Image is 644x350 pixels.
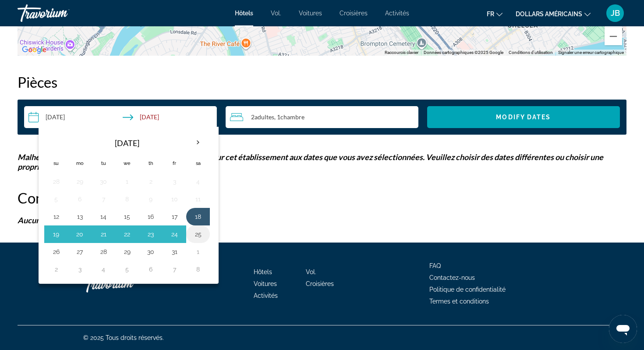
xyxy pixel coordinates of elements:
[254,280,277,287] a: Voitures
[73,211,87,223] button: Day 13
[49,263,63,275] button: Day 2
[516,11,582,18] font: dollars américains
[429,298,489,305] a: Termes et conditions
[191,211,205,223] button: Day 18
[24,106,217,128] button: Select check in and out date
[167,228,181,240] button: Day 24
[96,211,110,223] button: Day 14
[167,175,181,188] button: Day 3
[487,11,494,18] font: fr
[558,50,624,55] a: Signaler une erreur cartographique
[49,246,63,258] button: Day 26
[424,50,503,55] span: Données cartographiques ©2025 Google
[49,193,63,205] button: Day 5
[254,268,272,275] a: Hôtels
[83,271,171,297] a: Rentrer à la maison
[191,175,205,188] button: Day 4
[167,246,181,258] button: Day 31
[120,211,134,223] button: Day 15
[496,114,551,121] span: Modify Dates
[429,286,506,293] a: Politique de confidentialité
[427,106,620,128] button: Modify Dates
[509,50,553,55] a: Conditions d'utilisation (s'ouvre dans un nouvel onglet)
[340,10,368,17] a: Croisières
[96,263,110,275] button: Day 4
[487,7,502,20] button: Changer de langue
[144,211,158,223] button: Day 16
[144,228,158,240] button: Day 23
[44,132,210,278] table: Left calendar grid
[18,152,626,171] p: Malheureusement, il n'y a pas de chambres disponibles pour cet établissement aux dates que vous a...
[191,263,205,275] button: Day 8
[49,211,63,223] button: Day 12
[144,246,158,258] button: Day 30
[299,10,322,17] a: Voitures
[20,44,49,56] a: Ouvrir cette zone dans Google Maps (dans une nouvelle fenêtre)
[49,175,63,188] button: Day 28
[226,106,418,128] button: Travelers: 2 adults, 0 children
[49,228,63,240] button: Day 19
[73,263,87,275] button: Day 3
[271,10,281,17] a: Vol.
[68,132,186,154] th: [DATE]
[20,44,49,56] img: Google
[73,175,87,188] button: Day 29
[144,193,158,205] button: Day 9
[96,246,110,258] button: Day 28
[191,228,205,240] button: Day 25
[611,8,620,18] font: JB
[96,175,110,188] button: Day 30
[120,246,134,258] button: Day 29
[96,228,110,240] button: Day 21
[605,28,622,45] button: Zoom arrière
[306,280,334,287] a: Croisières
[516,7,591,20] button: Changer de devise
[167,193,181,205] button: Day 10
[83,334,164,341] font: © 2025 Tous droits réservés.
[120,193,134,205] button: Day 8
[251,114,274,121] span: 2
[18,215,626,225] p: Aucun avis disponible
[18,189,626,207] h2: Commentaires
[191,193,205,205] button: Day 11
[235,10,253,17] a: Hôtels
[604,4,626,22] button: Menu utilisateur
[306,268,316,275] a: Vol.
[73,246,87,258] button: Day 27
[96,193,110,205] button: Day 7
[167,263,181,275] button: Day 7
[144,263,158,275] button: Day 6
[280,113,304,121] span: Chambre
[255,113,274,121] span: Adultes
[609,315,637,343] iframe: Bouton de lancement de la fenêtre de messagerie
[120,228,134,240] button: Day 22
[18,2,105,25] a: Travorium
[18,73,626,91] h2: Pièces
[186,132,210,153] button: Next month
[429,274,475,281] a: Contactez-nous
[254,292,278,299] a: Activités
[144,175,158,188] button: Day 2
[385,50,418,56] button: Raccourcis clavier
[73,193,87,205] button: Day 6
[167,211,181,223] button: Day 17
[24,106,620,128] div: Search widget
[73,228,87,240] button: Day 20
[274,114,304,121] span: , 1
[385,10,409,17] a: Activités
[120,175,134,188] button: Day 1
[429,262,441,269] font: FAQ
